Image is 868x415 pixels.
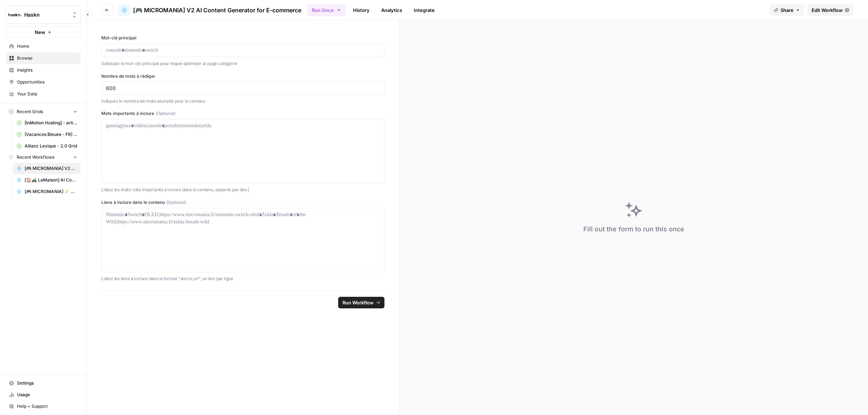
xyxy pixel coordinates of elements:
p: Indiquez le nombre de mots souhaité pour le contenu [101,98,384,105]
a: Integrate [409,4,439,16]
span: New [35,29,45,36]
a: [InMotion Hosting] - article de blog 2000 mots [13,117,81,129]
a: Usage [6,389,81,401]
a: Insights [6,64,81,76]
span: [Vacances Bleues - FR] Pages refonte sites hôtels - Le Grand Large Grid [25,131,77,138]
a: Allianz Lexique - 2.0 Grid [13,140,81,152]
label: Nombre de mots à rédiger [101,73,384,80]
span: Allianz Lexique - 2.0 Grid [25,143,77,149]
label: Mots importants à inclure [101,110,384,117]
span: (Optional) [166,199,186,206]
span: [InMotion Hosting] - article de blog 2000 mots [25,120,77,126]
span: (Optional) [156,110,175,117]
a: Your Data [6,88,81,100]
span: Browse [17,55,77,61]
button: Recent Workflows [6,152,81,163]
a: [🎮 MICROMANIA] V2 AI Content Generator for E-commerce [13,163,81,174]
a: Browse [6,52,81,64]
a: [🏠🚜 LaMaison] AI Content Generator for Info Blog [13,174,81,186]
span: Help + Support [17,403,77,410]
span: Run Workflow [342,299,374,306]
span: Your Data [17,91,77,97]
span: Haskn [24,11,68,18]
span: [🎮 MICROMANIA] V2 AI Content Generator for E-commerce [25,165,77,172]
span: Insights [17,67,77,73]
button: Run Workflow [338,297,384,308]
a: Analytics [377,4,407,16]
button: Recent Grids [6,106,81,117]
button: Workspace: Haskn [6,6,81,24]
span: Share [780,7,793,14]
span: [🎮 MICROMANIA] V2 AI Content Generator for E-commerce [133,6,301,14]
span: Usage [17,392,77,398]
p: Listez les liens à inclure dans le format "ancre;url", un lien par ligne [101,275,384,282]
div: Fill out the form to run this once [583,224,684,234]
span: Recent Workflows [17,154,54,161]
span: Edit Workflow [812,7,843,14]
a: [Vacances Bleues - FR] Pages refonte sites hôtels - Le Grand Large Grid [13,129,81,140]
span: [🏠🚜 LaMaison] AI Content Generator for Info Blog [25,177,77,183]
button: New [6,27,81,38]
a: Opportunities [6,76,81,88]
span: Settings [17,380,77,386]
a: [🎮 MICROMANIA] V2 AI Content Generator for E-commerce [119,4,301,16]
span: Opportunities [17,79,77,85]
img: Haskn Logo [8,8,21,21]
a: Edit Workflow [807,4,854,16]
span: Recent Grids [17,108,43,115]
p: Listez les mots-clés importants à inclure dans le contenu, séparés par des | [101,186,384,193]
label: Mot-clé principal [101,35,384,41]
button: Run Once [307,4,346,16]
button: Help + Support [6,401,81,412]
a: Settings [6,377,81,389]
p: Saisissez le mot-clé principal pour lequel optimiser la page catégorie [101,60,384,67]
span: [🎮 MICROMANIA] 🪄 AI Content Generator for E-commerce [25,188,77,195]
a: [🎮 MICROMANIA] 🪄 AI Content Generator for E-commerce [13,186,81,197]
a: History [349,4,374,16]
input: 800 [106,85,380,91]
label: Liens à inclure dans le contenu [101,199,384,206]
span: Home [17,43,77,50]
a: Home [6,40,81,52]
button: Share [770,4,804,16]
